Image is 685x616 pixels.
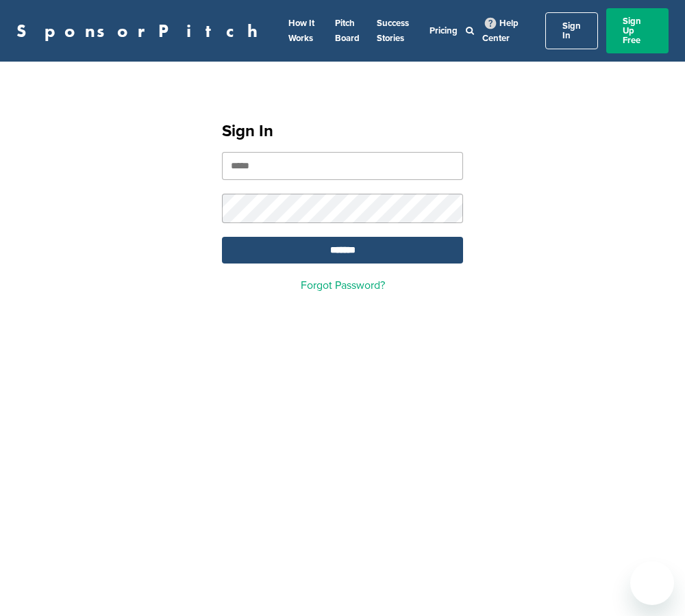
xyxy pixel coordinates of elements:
a: Success Stories [377,18,409,44]
a: Pricing [429,25,458,36]
a: Sign In [545,12,598,49]
h1: Sign In [222,119,463,144]
a: Forgot Password? [301,279,385,292]
a: SponsorPitch [16,22,266,40]
iframe: Button to launch messaging window [630,561,674,605]
a: How It Works [288,18,314,44]
a: Pitch Board [335,18,360,44]
a: Help Center [482,15,519,47]
a: Sign Up Free [606,8,669,53]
